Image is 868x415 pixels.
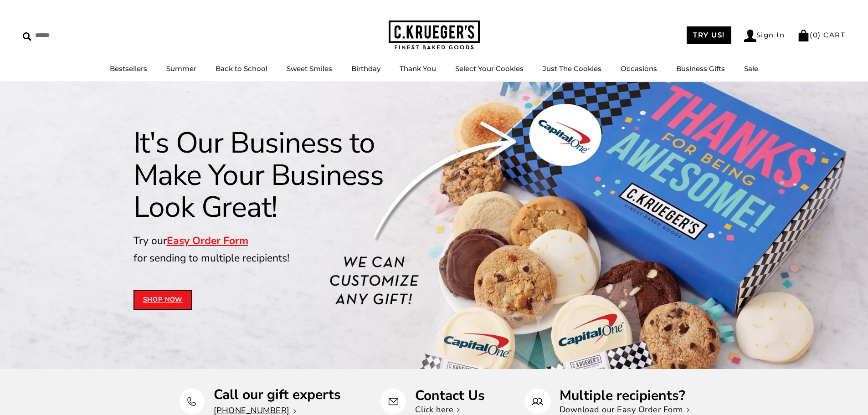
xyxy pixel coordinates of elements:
a: Shop Now [134,290,193,310]
p: Try our for sending to multiple recipients! [134,232,423,267]
a: Summer [166,64,196,73]
a: Occasions [621,64,657,73]
a: Sweet Smiles [287,64,332,73]
a: Business Gifts [676,64,725,73]
p: Contact Us [415,389,485,403]
img: Contact Us [388,396,399,407]
a: Easy Order Form [167,234,248,248]
a: Just The Cookies [543,64,601,73]
a: Select Your Cookies [455,64,524,73]
img: Multiple recipients? [532,396,543,407]
a: Sign In [744,30,785,42]
img: Account [744,30,756,42]
h1: It's Our Business to Make Your Business Look Great! [134,127,423,223]
p: Multiple recipients? [560,389,689,403]
img: Bag [797,30,810,41]
a: (0) CART [797,31,845,39]
a: Bestsellers [110,64,147,73]
a: Click here [415,404,460,415]
span: 0 [813,31,818,39]
a: Back to School [216,64,267,73]
a: Thank You [400,64,436,73]
a: Birthday [351,64,380,73]
img: C.KRUEGER'S [389,20,480,50]
img: Call our gift experts [186,396,197,407]
a: TRY US! [687,26,731,44]
p: Call our gift experts [214,388,341,402]
a: Sale [744,64,758,73]
img: Search [23,32,31,41]
input: Search [23,28,131,42]
a: Download our Easy Order Form [560,404,689,415]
